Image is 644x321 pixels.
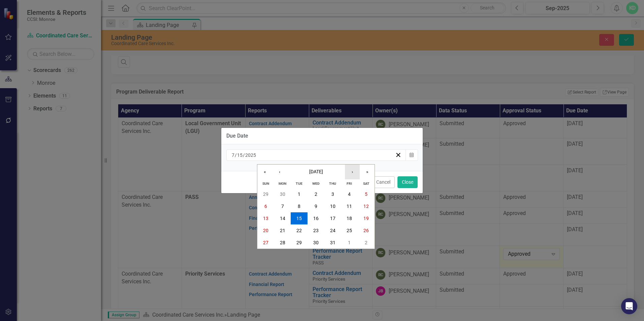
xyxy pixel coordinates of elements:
abbr: July 26, 2025 [363,228,369,233]
abbr: July 27, 2025 [263,240,268,245]
button: July 14, 2025 [274,212,291,224]
abbr: August 1, 2025 [348,240,351,245]
button: July 3, 2025 [324,188,341,200]
abbr: July 19, 2025 [363,216,369,221]
button: July 20, 2025 [257,224,274,237]
abbr: July 28, 2025 [280,240,285,245]
button: July 18, 2025 [341,212,358,224]
button: July 12, 2025 [358,200,375,212]
button: Close [397,176,418,188]
abbr: Thursday [329,181,336,186]
button: July 27, 2025 [257,237,274,249]
button: July 22, 2025 [291,224,308,237]
abbr: July 30, 2025 [313,240,319,245]
button: July 17, 2025 [324,212,341,224]
abbr: Monday [279,181,286,186]
abbr: June 29, 2025 [263,191,268,197]
button: July 30, 2025 [308,237,324,249]
abbr: Tuesday [296,181,302,186]
button: ‹ [272,165,287,179]
abbr: June 30, 2025 [280,191,285,197]
button: Cancel [372,176,395,188]
button: [DATE] [287,165,345,179]
abbr: July 4, 2025 [348,191,351,197]
abbr: July 1, 2025 [298,191,300,197]
abbr: August 2, 2025 [365,240,367,245]
abbr: July 17, 2025 [330,216,335,221]
abbr: July 12, 2025 [363,204,369,209]
button: July 16, 2025 [308,212,324,224]
button: July 8, 2025 [291,200,308,212]
abbr: July 11, 2025 [347,204,352,209]
button: July 2, 2025 [308,188,324,200]
span: / [243,152,245,158]
abbr: July 29, 2025 [296,240,302,245]
abbr: July 6, 2025 [264,204,267,209]
abbr: July 25, 2025 [347,228,352,233]
abbr: July 3, 2025 [331,191,334,197]
button: July 26, 2025 [358,224,375,237]
button: July 31, 2025 [324,237,341,249]
button: July 13, 2025 [257,212,274,224]
abbr: July 15, 2025 [296,216,302,221]
button: July 21, 2025 [274,224,291,237]
button: « [257,165,272,179]
button: July 29, 2025 [291,237,308,249]
abbr: Friday [347,181,352,186]
button: July 28, 2025 [274,237,291,249]
abbr: July 14, 2025 [280,216,285,221]
button: July 4, 2025 [341,188,358,200]
abbr: July 2, 2025 [315,191,317,197]
abbr: July 22, 2025 [296,228,302,233]
abbr: Wednesday [312,181,320,186]
abbr: July 13, 2025 [263,216,268,221]
button: June 29, 2025 [257,188,274,200]
button: July 25, 2025 [341,224,358,237]
abbr: July 31, 2025 [330,240,335,245]
abbr: July 10, 2025 [330,204,335,209]
button: July 23, 2025 [308,224,324,237]
abbr: July 20, 2025 [263,228,268,233]
abbr: Saturday [363,181,369,186]
button: July 5, 2025 [358,188,375,200]
abbr: July 23, 2025 [313,228,319,233]
button: July 6, 2025 [257,200,274,212]
span: / [235,152,237,158]
button: August 2, 2025 [358,237,375,249]
input: mm [231,152,235,158]
button: › [345,165,360,179]
button: July 10, 2025 [324,200,341,212]
abbr: July 18, 2025 [347,216,352,221]
input: yyyy [245,152,256,158]
abbr: July 8, 2025 [298,204,300,209]
button: July 11, 2025 [341,200,358,212]
button: July 19, 2025 [358,212,375,224]
abbr: July 9, 2025 [315,204,317,209]
button: July 9, 2025 [308,200,324,212]
button: July 7, 2025 [274,200,291,212]
span: [DATE] [309,169,323,174]
div: Due Date [226,133,248,139]
button: June 30, 2025 [274,188,291,200]
abbr: July 16, 2025 [313,216,319,221]
abbr: Sunday [262,181,269,186]
abbr: July 7, 2025 [281,204,284,209]
abbr: July 21, 2025 [280,228,285,233]
div: Open Intercom Messenger [621,298,637,314]
button: July 1, 2025 [291,188,308,200]
abbr: July 5, 2025 [365,191,367,197]
button: » [360,165,375,179]
button: July 24, 2025 [324,224,341,237]
button: July 15, 2025 [291,212,308,224]
input: dd [237,152,243,158]
button: August 1, 2025 [341,237,358,249]
abbr: July 24, 2025 [330,228,335,233]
